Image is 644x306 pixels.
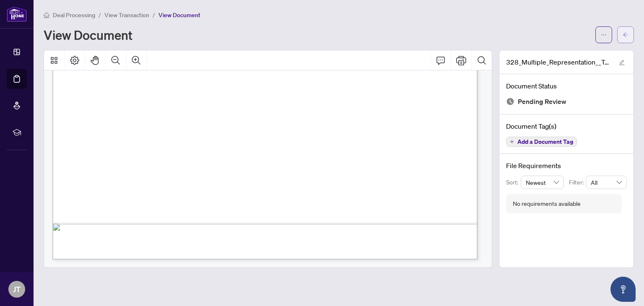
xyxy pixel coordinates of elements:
[506,178,521,187] p: Sort:
[518,96,566,107] span: Pending Review
[44,28,132,41] h1: View Document
[104,11,149,19] span: View Transaction
[7,6,27,22] img: logo
[517,139,573,145] span: Add a Document Tag
[506,97,514,106] img: Document Status
[526,176,559,189] span: Newest
[591,176,622,189] span: All
[158,11,200,19] span: View Document
[99,10,101,20] li: /
[623,32,628,38] span: arrow-left
[44,12,49,18] span: home
[53,11,95,19] span: Deal Processing
[601,32,607,38] span: ellipsis
[569,178,586,187] p: Filter:
[506,161,627,171] h4: File Requirements
[506,121,627,131] h4: Document Tag(s)
[619,60,625,65] span: edit
[506,81,627,91] h4: Document Status
[506,137,577,147] button: Add a Document Tag
[153,10,155,20] li: /
[506,57,611,67] span: 328_Multiple_Representation__Tenant_Acknowledgment___Consent_Disclosure_-_PropTx-OREA__3_.pdf
[13,283,21,295] span: JT
[513,199,581,208] div: No requirements available
[510,140,514,144] span: plus
[610,277,636,302] button: Open asap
